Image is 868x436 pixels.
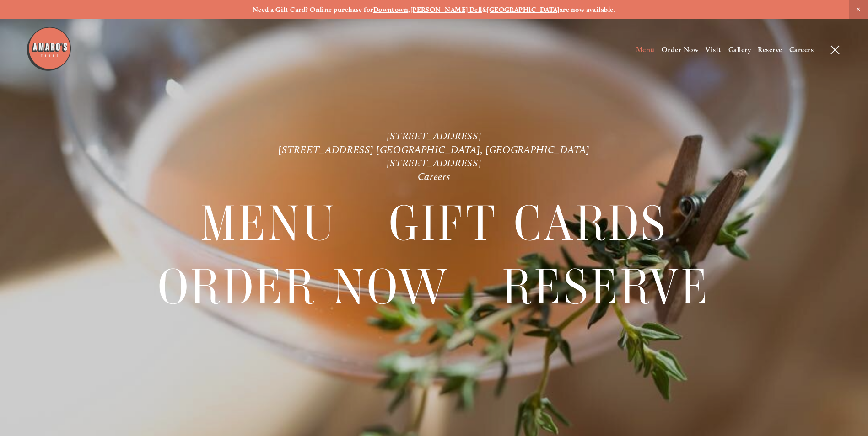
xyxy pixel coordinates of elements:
[253,5,373,14] strong: Need a Gift Card? Online purchase for
[389,192,668,255] a: Gift Cards
[502,256,710,319] span: Reserve
[487,5,560,14] a: [GEOGRAPHIC_DATA]
[706,45,721,54] a: Visit
[278,144,589,156] a: [STREET_ADDRESS] [GEOGRAPHIC_DATA], [GEOGRAPHIC_DATA]
[789,45,814,54] a: Careers
[373,5,409,14] a: Downtown
[158,256,450,319] span: Order Now
[410,5,482,14] a: [PERSON_NAME] Dell
[418,170,451,183] a: Careers
[408,5,410,14] strong: ,
[560,5,615,14] strong: are now available.
[758,45,782,54] a: Reserve
[158,256,450,318] a: Order Now
[387,157,482,169] a: [STREET_ADDRESS]
[502,256,710,318] a: Reserve
[728,45,751,54] a: Gallery
[387,130,482,142] a: [STREET_ADDRESS]
[636,45,655,54] a: Menu
[662,45,699,54] a: Order Now
[26,26,72,72] img: Amaro's Table
[200,192,337,255] a: Menu
[482,5,487,14] strong: &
